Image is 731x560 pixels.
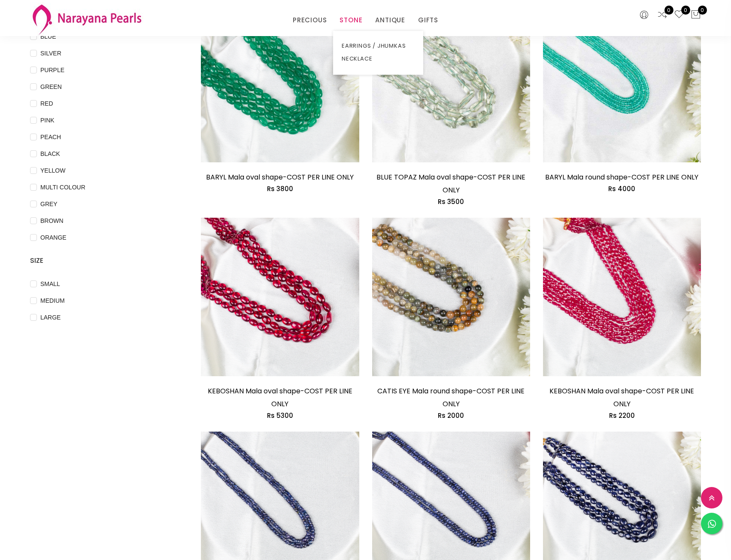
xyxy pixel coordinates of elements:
[342,52,415,65] a: NECKLACE
[37,32,60,41] span: BLUE
[293,14,327,27] a: PRECIOUS
[208,386,352,409] a: KEBOSHAN Mala oval shape-COST PER LINE ONLY
[342,40,415,52] a: EARRINGS / JHUMKAS
[674,9,684,21] a: 0
[609,411,635,420] span: Rs 2200
[438,197,464,206] span: Rs 3500
[549,386,694,409] a: KEBOSHAN Mala oval shape-COST PER LINE ONLY
[418,14,438,27] a: GIFTS
[37,296,68,305] span: MEDIUM
[37,149,64,158] span: BLACK
[657,9,667,21] a: 0
[377,386,525,409] a: CATIS EYE Mala round shape-COST PER LINE ONLY
[37,99,57,108] span: RED
[698,6,707,15] span: 0
[438,411,464,420] span: Rs 2000
[267,184,293,193] span: Rs 3800
[691,9,701,21] button: 0
[37,132,64,142] span: PEACH
[37,82,65,91] span: GREEN
[37,183,89,192] span: MULTI COLOUR
[37,166,69,175] span: YELLOW
[37,49,65,58] span: SILVER
[376,172,525,195] a: BLUE TOPAZ Mala oval shape-COST PER LINE ONLY
[37,199,61,209] span: GREY
[37,279,64,289] span: SMALL
[37,216,67,225] span: BROWN
[681,6,690,15] span: 0
[608,184,635,193] span: Rs 4000
[37,313,64,322] span: LARGE
[30,256,175,266] h4: SIZE
[545,172,698,182] a: BARYL Mala round shape-COST PER LINE ONLY
[206,172,354,182] a: BARYL Mala oval shape-COST PER LINE ONLY
[375,14,405,27] a: ANTIQUE
[267,411,293,420] span: Rs 5300
[37,65,68,75] span: PURPLE
[37,116,58,125] span: PINK
[664,6,673,15] span: 0
[37,233,70,242] span: ORANGE
[340,14,362,27] a: STONE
